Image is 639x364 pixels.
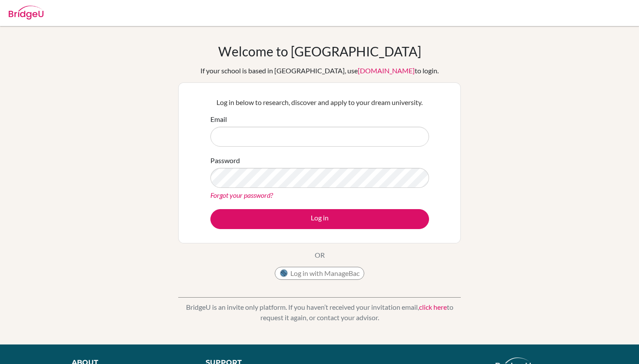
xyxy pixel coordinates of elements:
button: Log in with ManageBac [275,267,364,280]
label: Email [210,114,227,125]
p: OR [315,250,325,260]
img: Bridge-U [9,6,43,20]
a: click here [419,303,447,311]
p: Log in below to research, discover and apply to your dream university. [210,97,429,108]
h1: Welcome to [GEOGRAPHIC_DATA] [218,43,421,59]
a: [DOMAIN_NAME] [358,66,415,75]
a: Forgot your password? [210,191,273,199]
button: Log in [210,209,429,229]
p: BridgeU is an invite only platform. If you haven’t received your invitation email, to request it ... [178,302,461,323]
div: If your school is based in [GEOGRAPHIC_DATA], use to login. [200,66,439,76]
label: Password [210,155,240,166]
